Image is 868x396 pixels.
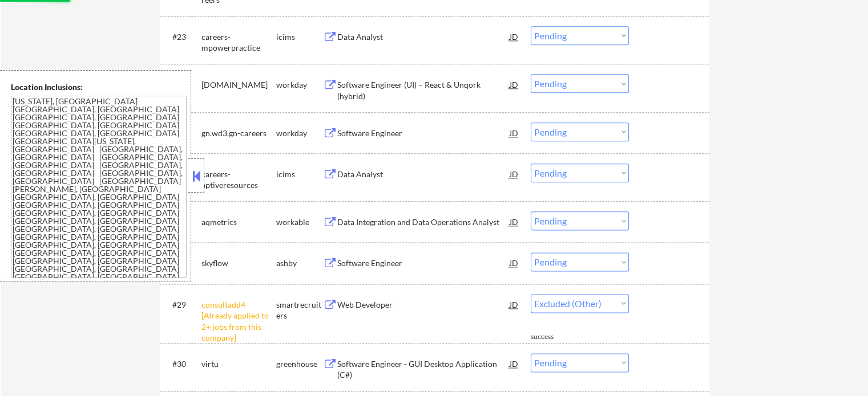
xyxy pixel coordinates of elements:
[337,217,510,228] div: Data Integration and Data Operations Analyst
[337,128,510,139] div: Software Engineer
[276,217,323,228] div: workable
[201,299,276,344] div: consultadd4 [Already applied to 2+ jobs from this company]
[337,258,510,269] div: Software Engineer
[172,358,192,370] div: #30
[337,358,510,381] div: Software Engineer - GUI Desktop Application (C#)
[276,169,323,180] div: icims
[201,169,276,191] div: careers-aptiveresources
[201,358,276,370] div: virtu
[201,217,276,228] div: aqmetrics
[276,31,323,43] div: icims
[172,299,192,311] div: #29
[508,26,520,47] div: JD
[531,332,576,342] div: success
[201,128,276,139] div: gn.wd3.gn-careers
[201,258,276,269] div: skyflow
[276,79,323,91] div: workday
[508,211,520,232] div: JD
[172,31,192,43] div: #23
[276,358,323,370] div: greenhouse
[11,81,187,93] div: Location Inclusions:
[337,31,510,43] div: Data Analyst
[508,74,520,95] div: JD
[337,79,510,101] div: Software Engineer (UI) – React & Unqork (hybrid)
[508,123,520,143] div: JD
[508,294,520,315] div: JD
[201,79,276,91] div: [DOMAIN_NAME]
[508,353,520,374] div: JD
[508,252,520,273] div: JD
[201,31,276,54] div: careers-mpowerpractice
[508,164,520,184] div: JD
[276,258,323,269] div: ashby
[276,128,323,139] div: workday
[337,169,510,180] div: Data Analyst
[337,299,510,311] div: Web Developer
[276,299,323,321] div: smartrecruiters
